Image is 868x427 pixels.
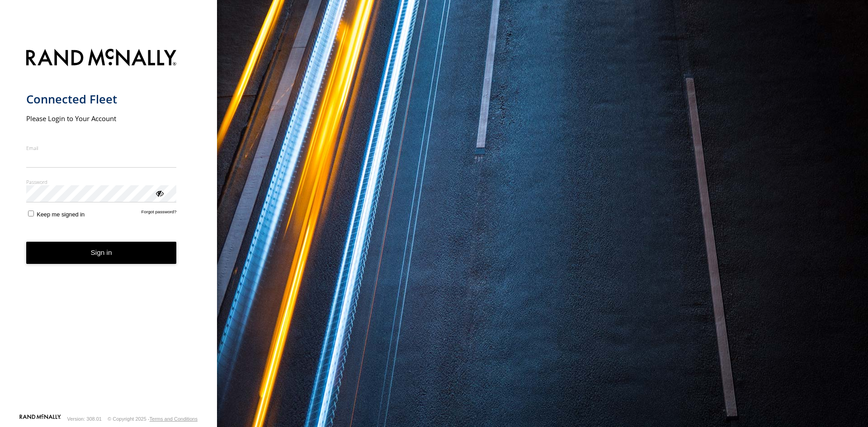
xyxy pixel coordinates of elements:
a: Terms and Conditions [150,416,198,422]
span: Keep me signed in [37,211,85,218]
h1: Connected Fleet [26,92,177,107]
input: Keep me signed in [28,211,34,216]
h2: Please Login to Your Account [26,114,177,123]
button: Sign in [26,242,177,264]
a: Visit our Website [19,414,61,423]
img: Rand McNally [26,47,177,70]
div: © Copyright 2025 - [108,416,198,422]
label: Password [26,178,177,185]
form: main [26,43,191,413]
a: Forgot password? [142,209,177,218]
label: Email [26,145,177,151]
div: Version: 308.01 [67,416,102,422]
div: ViewPassword [155,188,164,197]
